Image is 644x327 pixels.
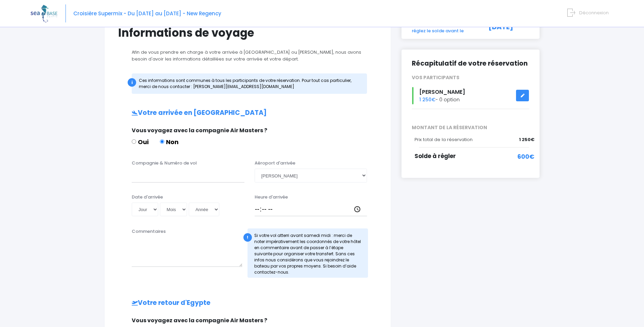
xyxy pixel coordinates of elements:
[412,60,529,68] h2: Récapitulatif de votre réservation
[118,109,377,117] h2: Votre arrivée en [GEOGRAPHIC_DATA]
[160,139,164,144] input: Non
[419,96,436,103] span: 1 250€
[118,299,377,307] h2: Votre retour d'Egypte
[247,228,368,278] div: Si votre vol atterri avant samedi midi : merci de noter impérativement les coordonnés de votre hô...
[118,26,377,39] h1: Informations de voyage
[132,73,367,94] div: Ces informations sont communes à tous les participants de votre réservation. Pour tout cas partic...
[407,74,534,81] div: VOS PARTICIPANTS
[160,137,179,147] label: Non
[118,49,377,62] p: Afin de vous prendre en charge à votre arrivée à [GEOGRAPHIC_DATA] ou [PERSON_NAME], nous avons b...
[132,316,267,324] span: Vous voyagez avec la compagnie Air Masters ?
[128,78,136,87] div: i
[407,87,534,104] div: - 0 option
[415,152,456,160] span: Solde à régler
[407,124,534,131] span: MONTANT DE LA RÉSERVATION
[132,126,267,134] span: Vous voyagez avec la compagnie Air Masters ?
[579,10,609,16] span: Déconnexion
[73,10,221,17] span: Croisière Supermix - Du [DATE] au [DATE] - New Regency
[243,233,252,242] div: !
[132,139,136,144] input: Oui
[415,136,473,143] span: Prix total de la réservation
[519,136,534,143] span: 1 250€
[255,160,295,167] label: Aéroport d'arrivée
[517,152,534,161] span: 600€
[255,194,288,201] label: Heure d'arrivée
[132,137,149,147] label: Oui
[132,194,163,201] label: Date d'arrivée
[407,21,481,34] div: Finalisez votre réservation et réglez le solde avant le
[132,228,166,235] label: Commentaires
[481,21,534,34] div: [DATE]
[419,88,465,96] span: [PERSON_NAME]
[132,160,197,167] label: Compagnie & Numéro de vol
